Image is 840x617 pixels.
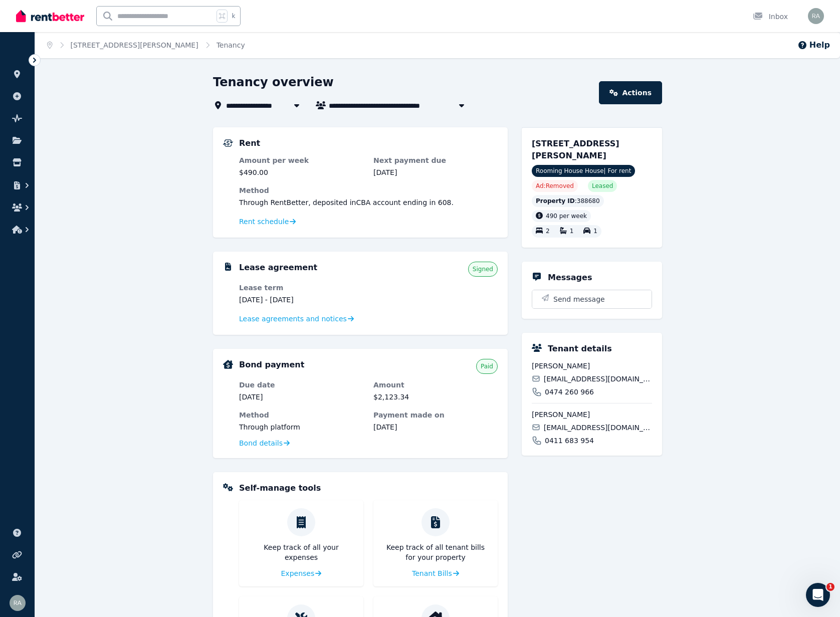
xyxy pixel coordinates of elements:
[536,182,574,190] span: Ad: Removed
[223,139,233,147] img: Rental Payments
[239,359,304,371] h5: Bond payment
[473,265,493,273] span: Signed
[10,595,26,611] img: ridha alamarah
[247,542,355,562] p: Keep track of all your expenses
[808,8,824,24] img: ridha alamarah
[797,39,830,51] button: Help
[546,228,550,235] span: 2
[239,422,363,432] dd: Through platform
[223,360,233,369] img: Bond Details
[806,583,830,607] iframe: Intercom live chat
[239,438,283,448] span: Bond details
[281,568,315,578] span: Expenses
[553,294,605,304] span: Send message
[239,314,347,324] span: Lease agreements and notices
[71,41,198,49] a: [STREET_ADDRESS][PERSON_NAME]
[239,155,363,165] dt: Amount per week
[532,165,635,177] span: Rooming House House | For rent
[373,392,498,402] dd: $2,123.34
[213,74,334,90] h1: Tenancy overview
[239,262,317,274] h5: Lease agreement
[239,410,363,420] dt: Method
[232,12,235,20] span: k
[544,374,652,384] span: [EMAIL_ADDRESS][DOMAIN_NAME]
[373,422,498,432] dd: [DATE]
[570,228,574,235] span: 1
[481,362,493,370] span: Paid
[592,182,613,190] span: Leased
[381,542,490,562] p: Keep track of all tenant bills for your property
[593,228,597,235] span: 1
[532,139,619,160] span: [STREET_ADDRESS][PERSON_NAME]
[373,410,498,420] dt: Payment made on
[532,361,652,371] span: [PERSON_NAME]
[753,12,788,22] div: Inbox
[239,295,363,305] dd: [DATE] - [DATE]
[545,387,594,397] span: 0474 260 966
[239,283,363,293] dt: Lease term
[35,32,257,58] nav: Breadcrumb
[532,195,604,207] div: : 388680
[239,198,454,207] span: Through RentBetter , deposited in CBA account ending in 608 .
[239,314,354,324] a: Lease agreements and notices
[239,217,289,227] span: Rent schedule
[548,343,612,355] h5: Tenant details
[544,423,652,433] span: [EMAIL_ADDRESS][DOMAIN_NAME]
[239,137,260,149] h5: Rent
[532,409,652,420] span: [PERSON_NAME]
[826,583,834,591] span: 1
[239,380,363,390] dt: Due date
[281,568,322,578] a: Expenses
[239,185,498,195] dt: Method
[412,568,452,578] span: Tenant Bills
[373,155,498,165] dt: Next payment due
[412,568,459,578] a: Tenant Bills
[545,436,594,446] span: 0411 683 954
[532,290,652,308] button: Send message
[239,392,363,402] dd: [DATE]
[239,482,321,494] h5: Self-manage tools
[546,213,587,220] span: 490 per week
[239,438,290,448] a: Bond details
[536,197,575,205] span: Property ID
[548,272,592,284] h5: Messages
[239,217,296,227] a: Rent schedule
[239,167,363,177] dd: $490.00
[599,81,662,104] a: Actions
[217,40,245,50] span: Tenancy
[16,9,84,24] img: RentBetter
[373,380,498,390] dt: Amount
[373,167,498,177] dd: [DATE]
